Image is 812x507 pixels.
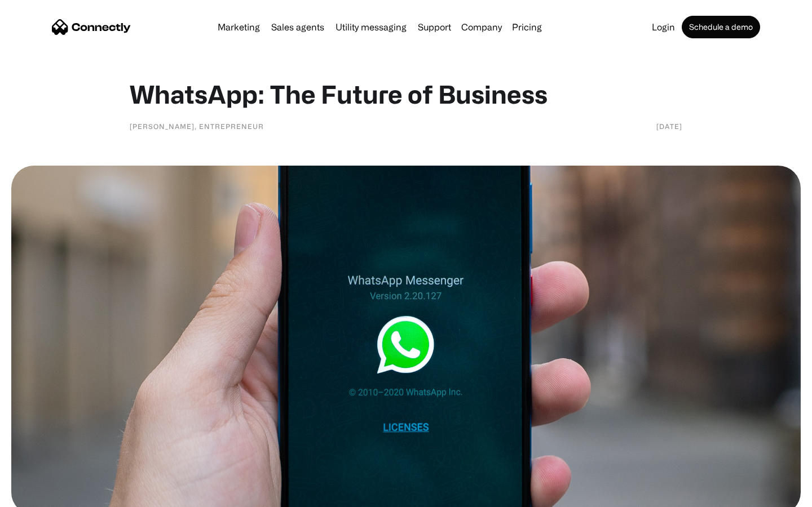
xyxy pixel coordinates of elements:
div: [DATE] [656,121,682,132]
a: Login [647,23,679,32]
a: Marketing [213,23,264,32]
a: Sales agents [267,23,329,32]
div: Company [461,19,502,35]
ul: Language list [23,487,68,503]
a: Schedule a demo [682,16,760,38]
a: Pricing [507,23,546,32]
div: [PERSON_NAME], Entrepreneur [130,121,264,132]
a: Utility messaging [331,23,411,32]
aside: Language selected: English [11,487,68,503]
a: Support [413,23,456,32]
h1: WhatsApp: The Future of Business [130,79,682,109]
